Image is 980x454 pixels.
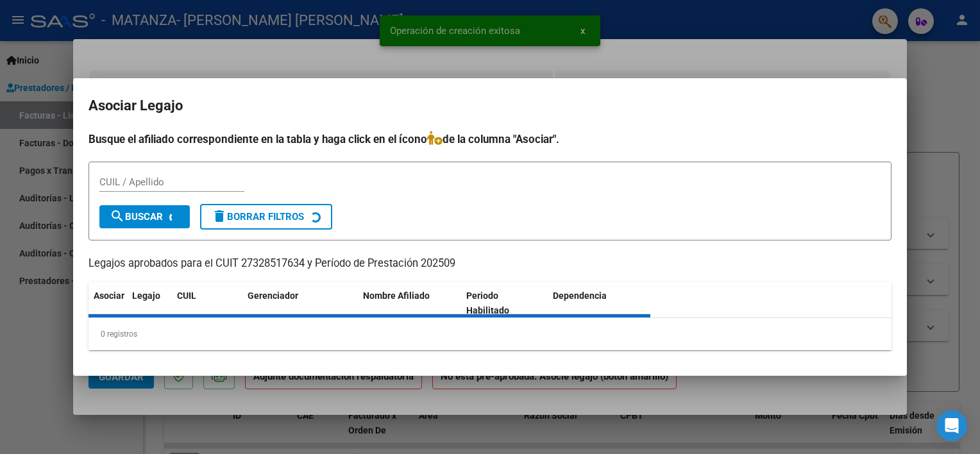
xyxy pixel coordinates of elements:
span: Periodo Habilitado [466,290,509,315]
mat-icon: search [110,208,125,224]
span: Asociar [94,290,124,301]
button: Buscar [99,205,190,228]
h2: Asociar Legajo [89,94,891,118]
datatable-header-cell: Periodo Habilitado [461,282,548,324]
h4: Busque el afiliado correspondiente en la tabla y haga click en el ícono de la columna "Asociar". [89,131,891,147]
mat-icon: delete [212,208,227,224]
span: CUIL [177,290,196,301]
div: Open Intercom Messenger [936,410,967,441]
datatable-header-cell: Gerenciador [242,282,358,324]
button: Borrar Filtros [200,204,332,230]
span: Legajo [132,290,160,301]
span: Dependencia [553,290,607,301]
p: Legajos aprobados para el CUIT 27328517634 y Período de Prestación 202509 [89,256,891,272]
span: Buscar [110,211,163,223]
datatable-header-cell: Asociar [89,282,127,324]
span: Nombre Afiliado [363,290,430,301]
div: 0 registros [89,318,891,350]
datatable-header-cell: Dependencia [548,282,651,324]
span: Gerenciador [248,290,298,301]
datatable-header-cell: Nombre Afiliado [358,282,461,324]
datatable-header-cell: CUIL [172,282,242,324]
span: Borrar Filtros [212,211,304,223]
datatable-header-cell: Legajo [127,282,172,324]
